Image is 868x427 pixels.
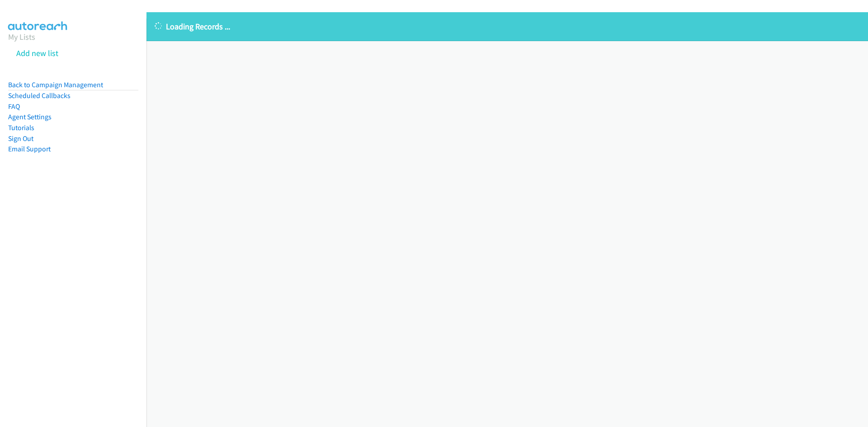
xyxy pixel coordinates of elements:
a: Sign Out [8,134,33,143]
a: Scheduled Callbacks [8,91,71,100]
a: My Lists [8,32,35,42]
a: Agent Settings [8,113,52,121]
a: Email Support [8,145,51,153]
a: Add new list [16,48,58,58]
a: FAQ [8,102,20,111]
a: Tutorials [8,123,34,132]
p: Loading Records ... [155,20,860,33]
a: Back to Campaign Management [8,80,103,89]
